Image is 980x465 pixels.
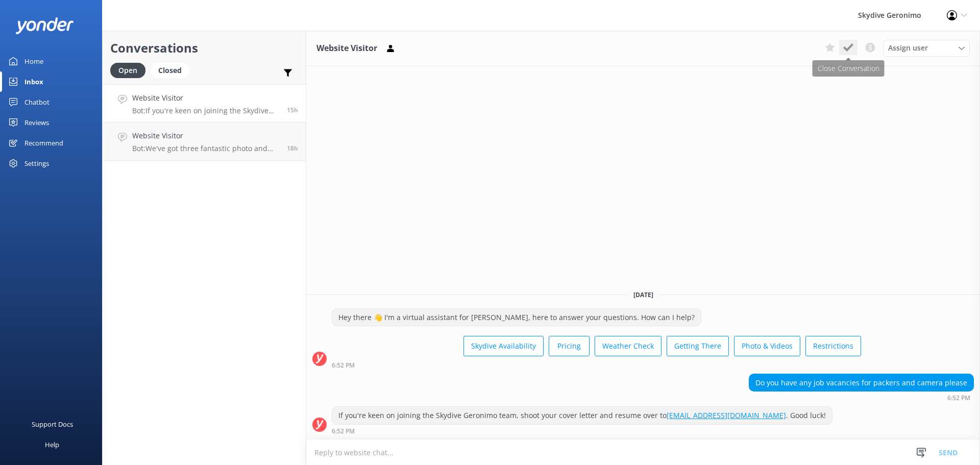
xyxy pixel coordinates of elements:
[110,38,298,58] h2: Conversations
[103,123,306,161] a: Website VisitorBot:We've got three fantastic photo and video packages to capture your skydive adv...
[132,144,279,153] p: Bot: We've got three fantastic photo and video packages to capture your skydive adventure: - **Ha...
[132,106,279,115] p: Bot: If you're keen on joining the Skydive Geronimo team, shoot your cover letter and resume over...
[132,130,279,141] h4: Website Visitor
[332,309,701,326] div: Hey there 👋 I'm a virtual assistant for [PERSON_NAME], here to answer your questions. How can I h...
[24,92,50,112] div: Chatbot
[316,42,377,55] h3: Website Visitor
[749,374,973,391] div: Do you have any job vacancies for packers and camera please
[24,71,43,92] div: Inbox
[287,144,298,153] span: Oct 04 2025 03:54pm (UTC +08:00) Australia/Perth
[947,395,970,401] strong: 6:52 PM
[24,153,49,174] div: Settings
[332,427,832,434] div: Oct 04 2025 06:52pm (UTC +08:00) Australia/Perth
[627,290,659,299] span: [DATE]
[287,106,298,114] span: Oct 04 2025 06:52pm (UTC +08:00) Australia/Perth
[332,361,861,369] div: Oct 04 2025 06:52pm (UTC +08:00) Australia/Perth
[332,362,355,369] strong: 6:52 PM
[110,64,151,76] a: Open
[883,40,970,56] div: Assign User
[151,63,189,78] div: Closed
[595,336,661,356] button: Weather Check
[805,336,861,356] button: Restrictions
[667,336,729,356] button: Getting There
[734,336,800,356] button: Photo & Videos
[549,336,590,356] button: Pricing
[24,51,43,71] div: Home
[132,92,279,104] h4: Website Visitor
[749,394,974,401] div: Oct 04 2025 06:52pm (UTC +08:00) Australia/Perth
[667,410,786,420] a: [EMAIL_ADDRESS][DOMAIN_NAME]
[24,133,63,153] div: Recommend
[45,434,59,455] div: Help
[151,64,194,76] a: Closed
[110,63,145,78] div: Open
[103,84,306,123] a: Website VisitorBot:If you're keen on joining the Skydive Geronimo team, shoot your cover letter a...
[463,336,544,356] button: Skydive Availability
[32,414,73,434] div: Support Docs
[332,407,832,424] div: If you're keen on joining the Skydive Geronimo team, shoot your cover letter and resume over to ....
[332,428,355,434] strong: 6:52 PM
[888,42,928,54] span: Assign user
[24,112,49,133] div: Reviews
[15,17,74,34] img: yonder-white-logo.png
